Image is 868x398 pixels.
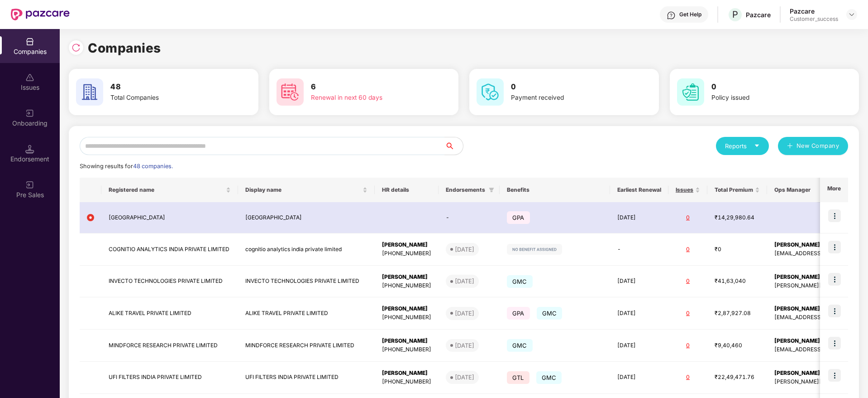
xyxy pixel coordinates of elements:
div: [PHONE_NUMBER] [382,378,431,386]
th: Benefits [500,178,610,202]
img: svg+xml;base64,PHN2ZyBpZD0iUmVsb2FkLTMyeDMyIiB4bWxucz0iaHR0cDovL3d3dy53My5vcmcvMjAwMC9zdmciIHdpZH... [72,43,81,52]
div: 0 [676,245,700,254]
td: ALIKE TRAVEL PRIVATE LIMITED [238,297,375,330]
div: Renewal in next 60 days [311,93,425,103]
div: [PHONE_NUMBER] [382,345,431,354]
div: [PERSON_NAME] [382,273,431,282]
span: filter [487,184,496,195]
img: icon [828,273,841,286]
td: - [610,233,668,266]
td: [DATE] [610,330,668,362]
div: ₹2,87,927.08 [715,309,760,318]
td: [GEOGRAPHIC_DATA] [101,202,238,233]
div: [DATE] [455,277,474,286]
button: search [444,137,463,155]
td: [DATE] [610,362,668,394]
h3: 6 [311,81,425,93]
div: [PHONE_NUMBER] [382,313,431,322]
div: [DATE] [455,373,474,382]
h3: 0 [711,81,825,93]
div: Pazcare [790,7,838,15]
span: GTL [507,371,529,384]
div: ₹41,63,040 [715,277,760,286]
td: [DATE] [610,202,668,233]
img: svg+xml;base64,PHN2ZyBpZD0iSGVscC0zMngzMiIgeG1sbnM9Imh0dHA6Ly93d3cudzMub3JnLzIwMDAvc3ZnIiB3aWR0aD... [667,11,676,20]
div: ₹22,49,471.76 [715,373,760,382]
span: GMC [507,339,533,352]
img: icon [828,337,841,349]
td: INVECTO TECHNOLOGIES PRIVATE LIMITED [101,266,238,298]
div: ₹14,29,980.64 [715,214,760,222]
div: 0 [676,277,700,286]
td: [DATE] [610,297,668,330]
img: svg+xml;base64,PHN2ZyBpZD0iRHJvcGRvd24tMzJ4MzIiIHhtbG5zPSJodHRwOi8vd3d3LnczLm9yZy8yMDAwL3N2ZyIgd2... [848,11,855,18]
div: [PERSON_NAME] [382,241,431,249]
img: svg+xml;base64,PHN2ZyB4bWxucz0iaHR0cDovL3d3dy53My5vcmcvMjAwMC9zdmciIHdpZHRoPSI2MCIgaGVpZ2h0PSI2MC... [677,78,704,106]
div: [PHONE_NUMBER] [382,282,431,290]
div: [DATE] [455,309,474,318]
span: plus [787,143,793,150]
img: icon [828,305,841,317]
td: - [439,202,500,233]
span: Registered name [109,186,224,194]
span: GPA [507,307,530,320]
td: cognitio analytics india private limited [238,233,375,266]
td: [GEOGRAPHIC_DATA] [238,202,375,233]
div: [DATE] [455,245,474,254]
span: GPA [507,211,530,224]
th: More [820,178,848,202]
div: Pazcare [746,10,771,19]
th: Registered name [101,178,238,202]
img: svg+xml;base64,PHN2ZyB4bWxucz0iaHR0cDovL3d3dy53My5vcmcvMjAwMC9zdmciIHdpZHRoPSI2MCIgaGVpZ2h0PSI2MC... [76,78,103,106]
div: ₹0 [715,245,760,254]
img: svg+xml;base64,PHN2ZyB3aWR0aD0iMjAiIGhlaWdodD0iMjAiIHZpZXdCb3g9IjAgMCAyMCAyMCIgZmlsbD0ibm9uZSIgeG... [25,109,34,118]
img: svg+xml;base64,PHN2ZyB4bWxucz0iaHR0cDovL3d3dy53My5vcmcvMjAwMC9zdmciIHdpZHRoPSI2MCIgaGVpZ2h0PSI2MC... [477,78,504,106]
img: svg+xml;base64,PHN2ZyB4bWxucz0iaHR0cDovL3d3dy53My5vcmcvMjAwMC9zdmciIHdpZHRoPSIxMiIgaGVpZ2h0PSIxMi... [87,214,94,221]
img: svg+xml;base64,PHN2ZyB3aWR0aD0iMjAiIGhlaWdodD0iMjAiIHZpZXdCb3g9IjAgMCAyMCAyMCIgZmlsbD0ibm9uZSIgeG... [25,180,34,189]
td: MINDFORCE RESEARCH PRIVATE LIMITED [101,330,238,362]
td: [DATE] [610,266,668,298]
div: [DATE] [455,341,474,350]
div: ₹9,40,460 [715,341,760,350]
div: Customer_success [790,15,838,23]
td: COGNITIO ANALYTICS INDIA PRIVATE LIMITED [101,233,238,266]
th: Earliest Renewal [610,178,668,202]
span: Display name [245,186,361,194]
td: UFI FILTERS INDIA PRIVATE LIMITED [101,362,238,394]
img: svg+xml;base64,PHN2ZyBpZD0iQ29tcGFuaWVzIiB4bWxucz0iaHR0cDovL3d3dy53My5vcmcvMjAwMC9zdmciIHdpZHRoPS... [25,37,34,46]
span: 48 companies. [133,163,173,170]
span: filter [489,187,494,193]
div: Get Help [679,11,701,18]
div: [PHONE_NUMBER] [382,249,431,258]
img: svg+xml;base64,PHN2ZyB4bWxucz0iaHR0cDovL3d3dy53My5vcmcvMjAwMC9zdmciIHdpZHRoPSI2MCIgaGVpZ2h0PSI2MC... [277,78,304,106]
span: Issues [676,186,693,194]
span: New Company [796,141,839,150]
span: Showing results for [80,163,173,170]
span: Endorsements [446,186,485,194]
div: Policy issued [711,93,825,103]
div: Payment received [511,93,625,103]
img: svg+xml;base64,PHN2ZyBpZD0iSXNzdWVzX2Rpc2FibGVkIiB4bWxucz0iaHR0cDovL3d3dy53My5vcmcvMjAwMC9zdmciIH... [25,73,34,82]
span: search [444,142,463,150]
div: 0 [676,341,700,350]
img: New Pazcare Logo [11,9,70,20]
h1: Companies [88,38,161,58]
img: icon [828,209,841,222]
td: ALIKE TRAVEL PRIVATE LIMITED [101,297,238,330]
td: UFI FILTERS INDIA PRIVATE LIMITED [238,362,375,394]
th: Issues [668,178,707,202]
span: P [732,9,738,20]
th: HR details [375,178,439,202]
div: 0 [676,214,700,222]
div: 0 [676,373,700,382]
td: INVECTO TECHNOLOGIES PRIVATE LIMITED [238,266,375,298]
th: Display name [238,178,375,202]
span: Total Premium [715,186,753,194]
div: [PERSON_NAME] [382,369,431,378]
th: Total Premium [707,178,767,202]
span: caret-down [754,143,760,149]
h3: 48 [110,81,224,93]
span: GMC [507,275,533,288]
div: [PERSON_NAME] [382,305,431,313]
img: icon [828,241,841,253]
